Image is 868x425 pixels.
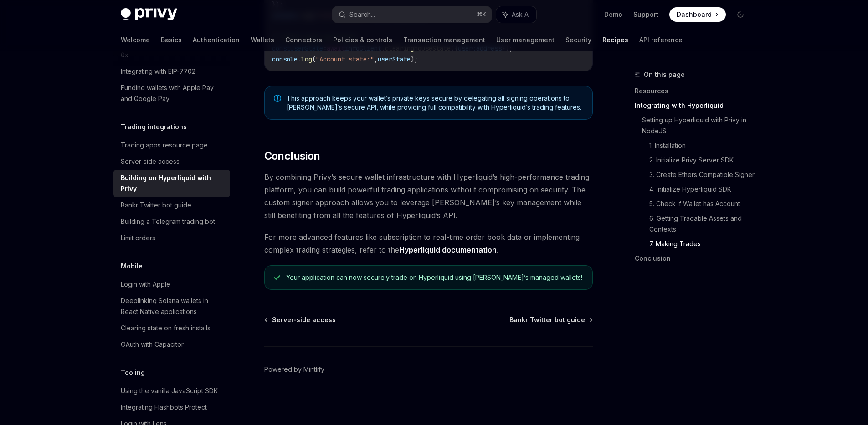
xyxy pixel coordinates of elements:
[286,273,583,282] div: Your application can now securely trade on Hyperliquid using [PERSON_NAME]’s managed wallets!
[113,197,230,213] a: Bankr Twitter bot guide
[635,98,755,113] a: Integrating with Hyperliquid
[121,121,187,132] h5: Trading integrations
[113,153,230,170] a: Server-side access
[272,315,336,324] span: Server-side access
[374,55,378,63] span: ,
[512,10,530,19] span: Ask AI
[669,7,726,22] a: Dashboard
[113,63,230,80] a: Integrating with EIP-7702
[113,137,230,153] a: Trading apps resource page
[649,167,755,182] a: 3. Create Ethers Compatible Signer
[301,55,312,63] span: log
[121,261,143,272] h5: Mobile
[121,156,180,167] div: Server-side access
[121,323,211,334] div: Clearing state on fresh installs
[121,172,225,194] div: Building on Hyperliquid with Privy
[113,170,230,197] a: Building on Hyperliquid with Privy
[121,279,170,290] div: Login with Apple
[649,197,755,211] a: 5. Check if Wallet has Account
[604,10,622,19] a: Demo
[285,29,322,51] a: Connectors
[121,200,191,211] div: Bankr Twitter bot guide
[121,66,195,77] div: Integrating with EIP-7702
[161,29,182,51] a: Basics
[349,9,375,20] div: Search...
[509,315,585,324] span: Bankr Twitter bot guide
[644,69,685,80] span: On this page
[649,182,755,197] a: 4. Initialize Hyperliquid SDK
[193,29,240,51] a: Authentication
[264,231,593,256] span: For more advanced features like subscription to real-time order book data or implementing complex...
[565,29,591,51] a: Security
[264,171,593,222] span: By combining Privy’s secure wallet infrastructure with Hyperliquid’s high-performance trading pla...
[399,245,497,255] a: Hyperliquid documentation
[649,153,755,167] a: 2. Initialize Privy Server SDK
[113,399,230,415] a: Integrating Flashbots Protect
[649,211,755,237] a: 6. Getting Tradable Assets and Contexts
[642,113,755,138] a: Setting up Hyperliquid with Privy in NodeJS
[121,82,225,104] div: Funding wallets with Apple Pay and Google Pay
[287,94,583,112] span: This approach keeps your wallet’s private keys secure by delegating all signing operations to [PE...
[113,80,230,107] a: Funding wallets with Apple Pay and Google Pay
[649,237,755,251] a: 7. Making Trades
[113,230,230,246] a: Limit orders
[639,29,683,51] a: API reference
[113,336,230,353] a: OAuth with Capacitor
[378,55,411,63] span: userState
[477,11,486,18] span: ⌘ K
[113,293,230,320] a: Deeplinking Solana wallets in React Native applications
[509,315,592,324] a: Bankr Twitter bot guide
[411,55,418,63] span: );
[121,233,155,243] div: Limit orders
[121,29,150,51] a: Welcome
[121,295,225,317] div: Deeplinking Solana wallets in React Native applications
[298,55,301,63] span: .
[251,29,274,51] a: Wallets
[121,140,208,151] div: Trading apps resource page
[733,7,748,22] button: Toggle dark mode
[274,95,281,102] svg: Note
[121,402,207,413] div: Integrating Flashbots Protect
[496,6,536,23] button: Ask AI
[316,55,374,63] span: "Account state:"
[677,10,712,19] span: Dashboard
[264,149,320,163] span: Conclusion
[113,276,230,293] a: Login with Apple
[121,216,215,227] div: Building a Telegram trading bot
[649,138,755,153] a: 1. Installation
[272,55,298,63] span: console
[113,320,230,336] a: Clearing state on fresh installs
[635,251,755,266] a: Conclusion
[264,365,324,374] a: Powered by Mintlify
[121,8,177,21] img: dark logo
[403,29,485,51] a: Transaction management
[274,274,280,281] svg: Check
[496,29,555,51] a: User management
[121,367,145,378] h5: Tooling
[602,29,628,51] a: Recipes
[332,6,492,23] button: Search...⌘K
[121,339,184,350] div: OAuth with Capacitor
[633,10,658,19] a: Support
[121,385,218,396] div: Using the vanilla JavaScript SDK
[113,383,230,399] a: Using the vanilla JavaScript SDK
[635,84,755,98] a: Resources
[113,213,230,230] a: Building a Telegram trading bot
[312,55,316,63] span: (
[265,315,336,324] a: Server-side access
[333,29,392,51] a: Policies & controls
